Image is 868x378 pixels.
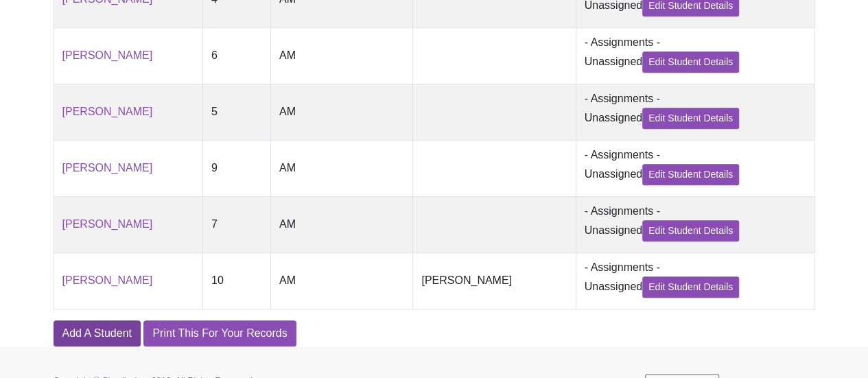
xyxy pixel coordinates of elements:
[271,252,413,309] td: AM
[62,106,153,117] a: [PERSON_NAME]
[62,162,153,174] a: [PERSON_NAME]
[642,108,739,129] a: Edit Student Details
[203,27,271,84] td: 6
[62,49,153,61] a: [PERSON_NAME]
[203,84,271,140] td: 5
[413,252,576,309] td: [PERSON_NAME]
[271,140,413,196] td: AM
[203,140,271,196] td: 9
[576,84,814,140] td: - Assignments - Unassigned
[203,196,271,252] td: 7
[203,252,271,309] td: 10
[576,196,814,252] td: - Assignments - Unassigned
[642,276,739,298] a: Edit Student Details
[62,218,153,230] a: [PERSON_NAME]
[576,252,814,309] td: - Assignments - Unassigned
[642,51,739,73] a: Edit Student Details
[576,27,814,84] td: - Assignments - Unassigned
[143,320,296,346] a: Print This For Your Records
[54,320,141,346] a: Add A Student
[62,274,153,286] a: [PERSON_NAME]
[271,84,413,140] td: AM
[642,220,739,241] a: Edit Student Details
[576,140,814,196] td: - Assignments - Unassigned
[271,196,413,252] td: AM
[271,27,413,84] td: AM
[642,164,739,185] a: Edit Student Details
